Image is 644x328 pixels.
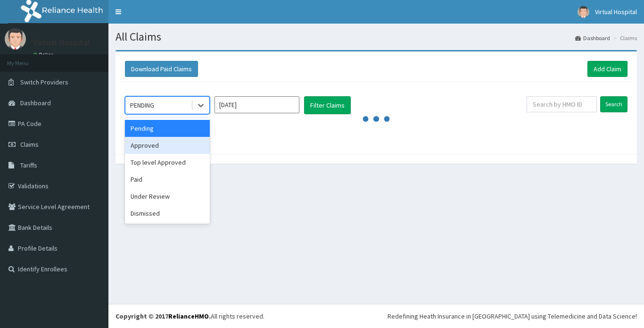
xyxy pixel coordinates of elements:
[125,61,198,77] button: Download Paid Claims
[215,96,299,113] input: Select Month and Year
[125,171,210,188] div: Paid
[116,31,637,43] h1: All Claims
[304,96,351,114] button: Filter Claims
[125,137,210,154] div: Approved
[20,99,51,107] span: Dashboard
[125,188,210,205] div: Under Review
[575,34,610,42] a: Dashboard
[611,34,637,42] li: Claims
[168,312,209,320] a: RelianceHMO
[587,61,627,77] a: Add Claim
[108,304,644,328] footer: All rights reserved.
[388,311,637,321] div: Redefining Heath Insurance in [GEOGRAPHIC_DATA] using Telemedicine and Data Science!
[125,120,210,137] div: Pending
[33,38,90,47] p: Virtual Hospital
[595,8,637,16] span: Virtual Hospital
[20,78,68,86] span: Switch Providers
[116,312,211,320] strong: Copyright © 2017 .
[5,28,26,50] img: User Image
[33,51,56,58] a: Online
[362,105,390,133] svg: audio-loading
[130,101,154,110] div: PENDING
[578,6,589,18] img: User Image
[125,154,210,171] div: Top level Approved
[600,96,627,112] input: Search
[125,205,210,222] div: Dismissed
[20,140,39,149] span: Claims
[527,96,597,112] input: Search by HMO ID
[20,161,37,169] span: Tariffs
